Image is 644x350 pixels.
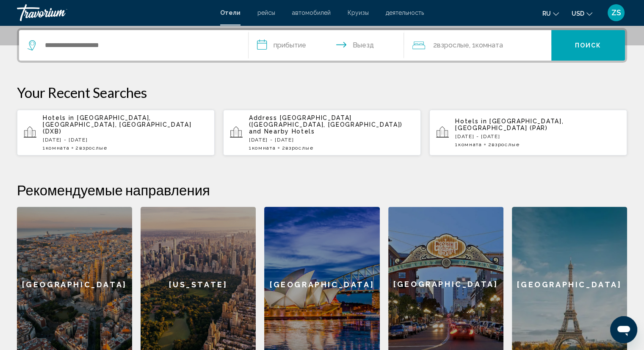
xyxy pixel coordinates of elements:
button: Check in and out dates [249,30,404,61]
div: Search widget [19,30,625,61]
span: 1 [43,145,69,151]
span: ZS [611,8,621,17]
a: Travorium [17,4,212,21]
span: Комната [252,145,276,151]
span: Взрослые [492,142,520,147]
span: Комната [46,145,70,151]
p: [DATE] - [DATE] [249,137,414,143]
span: Взрослые [437,41,469,49]
span: and Nearby Hotels [249,128,315,135]
span: Поиск [575,42,602,49]
span: Address [GEOGRAPHIC_DATA] ([GEOGRAPHIC_DATA], [GEOGRAPHIC_DATA]) [249,114,403,128]
button: Change language [542,7,559,19]
span: 2 [433,39,469,51]
button: Change currency [572,7,592,19]
span: ru [542,10,551,17]
a: Круизы [348,9,369,16]
a: рейсы [257,9,275,16]
a: Отели [220,9,240,16]
span: Hotels in [43,114,75,121]
button: Hotels in [GEOGRAPHIC_DATA], [GEOGRAPHIC_DATA], [GEOGRAPHIC_DATA] (DXB)[DATE] - [DATE]1Комната2Вз... [17,109,215,156]
span: Взрослые [285,145,313,151]
button: Поиск [551,30,625,61]
span: 2 [282,145,313,151]
h2: Рекомендуемые направления [17,181,627,198]
span: [GEOGRAPHIC_DATA], [GEOGRAPHIC_DATA] (PAR) [455,118,564,131]
span: Взрослые [79,145,107,151]
a: автомобилей [292,9,331,16]
span: 1 [249,145,276,151]
p: [DATE] - [DATE] [455,133,620,139]
p: [DATE] - [DATE] [43,137,208,143]
button: Travelers: 2 adults, 0 children [404,30,551,61]
a: деятельность [386,9,424,16]
span: 2 [75,145,107,151]
span: Hotels in [455,118,487,125]
span: [GEOGRAPHIC_DATA], [GEOGRAPHIC_DATA], [GEOGRAPHIC_DATA] (DXB) [43,114,191,135]
span: USD [572,10,584,17]
span: 2 [488,142,520,147]
iframe: Кнопка запуска окна обмена сообщениями [610,316,637,343]
p: Your Recent Searches [17,84,627,101]
button: User Menu [605,4,627,22]
span: Комната [475,41,503,49]
span: Комната [458,142,482,147]
button: Address [GEOGRAPHIC_DATA] ([GEOGRAPHIC_DATA], [GEOGRAPHIC_DATA]) and Nearby Hotels[DATE] - [DATE]... [223,109,421,156]
button: Hotels in [GEOGRAPHIC_DATA], [GEOGRAPHIC_DATA] (PAR)[DATE] - [DATE]1Комната2Взрослые [429,109,627,156]
span: , 1 [469,39,503,51]
span: 1 [455,142,482,147]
